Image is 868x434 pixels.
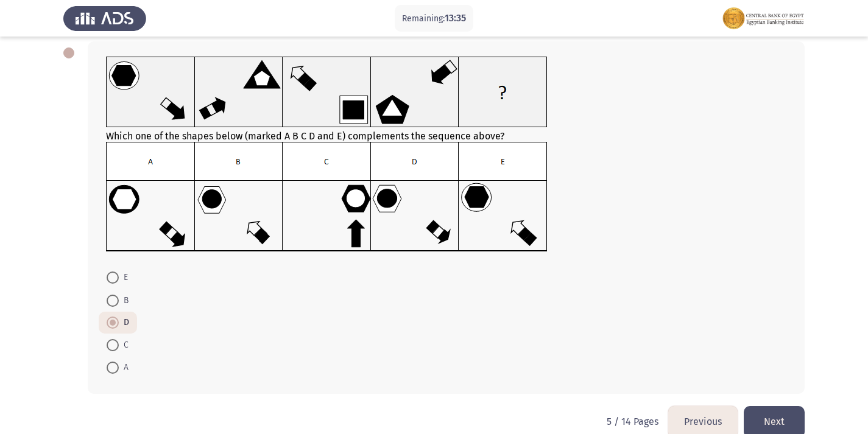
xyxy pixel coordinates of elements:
[607,416,658,427] p: 5 / 14 Pages
[445,12,466,24] span: 13:35
[106,142,548,252] img: UkFYMDA2OUIucG5nMTYyMjAzMTc1ODMyMQ==.png
[402,11,466,26] p: Remaining:
[106,57,786,254] div: Which one of the shapes below (marked A B C D and E) complements the sequence above?
[63,1,146,35] img: Assess Talent Management logo
[722,1,805,35] img: Assessment logo of FOCUS Assessment 3 Modules EN
[119,270,128,285] span: E
[119,315,129,330] span: D
[106,57,548,128] img: UkFYMDA2OUF1cGRhdGVkLnBuZzE2MjIwMzE3MzEyNzQ=.png
[119,338,129,352] span: C
[119,293,129,308] span: B
[119,360,129,375] span: A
